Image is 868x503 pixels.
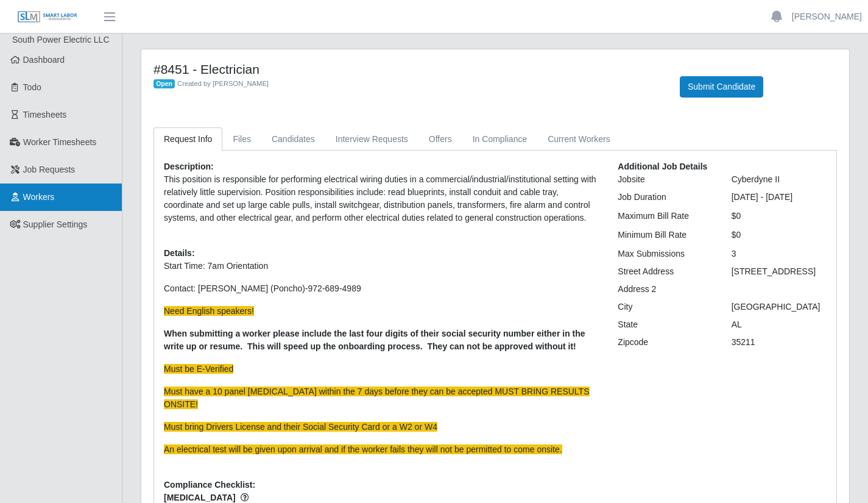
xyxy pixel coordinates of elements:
div: [DATE] - [DATE] [722,191,836,204]
div: $0 [722,210,836,223]
span: Todo [23,82,41,92]
div: $0 [722,229,836,241]
div: [STREET_ADDRESS] [722,265,836,278]
span: Workers [23,192,55,202]
b: Details: [164,248,195,258]
div: Maximum Bill Rate [609,210,722,223]
span: Dashboard [23,55,65,65]
b: Additional Job Details [618,162,707,171]
span: Created by [PERSON_NAME] [177,80,269,87]
div: Zipcode [609,336,722,349]
div: City [609,301,722,313]
div: Street Address [609,265,722,278]
a: Files [222,127,261,151]
strong: When submitting a worker please include the last four digits of their social security number eith... [164,329,585,351]
span: Open [153,79,175,89]
div: Cyberdyne II [722,173,836,186]
div: Minimum Bill Rate [609,229,722,241]
div: State [609,318,722,331]
div: [GEOGRAPHIC_DATA] [722,301,836,313]
span: Worker Timesheets [23,137,96,147]
span: Job Requests [23,165,76,174]
div: Address 2 [609,283,722,296]
a: [PERSON_NAME] [792,10,862,23]
span: Must bring Drivers License and their Social Security Card or a W2 or W4 [164,422,437,432]
span: Need English speakers! [164,306,254,316]
div: Max Submissions [609,248,722,260]
p: Contact: [PERSON_NAME] (Poncho)-972-689-4989 [164,282,599,295]
span: Must be E-Verified [164,364,233,374]
a: Request Info [153,127,222,151]
span: Timesheets [23,110,67,120]
b: Compliance Checklist: [164,480,255,490]
a: Current Workers [537,127,620,151]
span: An electrical test will be given upon arrival and if the worker fails they will not be permitted ... [164,444,562,454]
span: Must have a 10 panel [MEDICAL_DATA] within the 7 days before they can be accepted MUST BRING RESU... [164,387,590,409]
a: Offers [418,127,462,151]
div: 35211 [722,336,836,349]
span: Supplier Settings [23,219,88,229]
div: Jobsite [609,173,722,186]
div: AL [722,318,836,331]
p: This position is responsible for performing electrical wiring duties in a commercial/industrial/i... [164,173,599,224]
span: South Power Electric LLC [12,35,110,45]
img: SLM Logo [17,10,78,24]
a: Candidates [261,127,325,151]
a: In Compliance [462,127,538,151]
div: 3 [722,248,836,260]
div: Job Duration [609,191,722,204]
h4: #8451 - Electrician [153,62,662,77]
b: Description: [164,162,214,171]
a: Interview Requests [325,127,418,151]
button: Submit Candidate [680,76,763,98]
p: Start Time: 7am Orientation [164,260,599,273]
